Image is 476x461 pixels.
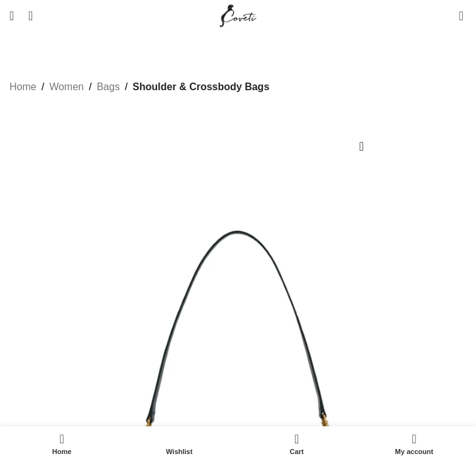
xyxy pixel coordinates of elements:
span: 0 [460,6,469,16]
span: My account [362,448,467,456]
div: My cart [238,429,356,458]
a: Search [20,3,33,28]
a: Shoulder & Crossbody Bags [132,79,269,95]
span: 0 [295,429,305,439]
a: 0 Cart [238,429,356,458]
a: My account [356,429,473,458]
span: Wishlist [127,448,231,456]
span: Cart [245,448,349,456]
a: Fancy designing your own shoe? | Discover Now [129,37,347,48]
a: Home [9,79,37,95]
a: Women [49,79,84,95]
a: Home [3,429,120,458]
a: Bags [96,79,119,95]
div: My Wishlist [440,3,453,28]
span: Home [9,448,114,456]
div: My wishlist [120,429,238,458]
nav: Breadcrumb [9,79,269,95]
a: Open mobile menu [3,3,20,28]
a: 0 [453,3,470,28]
a: Wishlist [120,429,238,458]
a: Site logo [217,9,259,20]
